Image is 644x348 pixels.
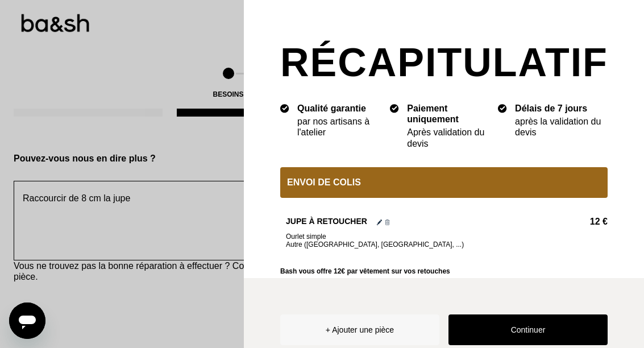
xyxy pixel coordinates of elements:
[590,216,608,227] span: 12 €
[515,116,608,138] div: après la validation du devis
[286,241,464,248] span: Autre ([GEOGRAPHIC_DATA], [GEOGRAPHIC_DATA], ...)
[407,127,492,148] div: Après validation du devis
[377,219,382,225] img: Éditer
[280,103,289,113] img: icon list info
[407,103,492,125] div: Paiement uniquement
[390,103,399,113] img: icon list info
[244,36,644,89] h2: Récapitulatif
[286,233,608,241] span: Ourlet simple
[385,219,390,225] img: Supprimer
[448,314,608,345] button: Continuer
[297,116,384,138] div: par nos artisans à l'atelier
[280,167,608,198] div: Envoi de colis
[286,216,367,227] h2: Jupe à retoucher
[498,103,507,113] img: icon list info
[9,303,45,339] iframe: Bouton de lancement de la fenêtre de messagerie
[515,103,608,114] div: Délais de 7 jours
[280,267,608,275] div: Bash vous offre 12€ par vêtement sur vos retouches
[280,314,439,345] button: + Ajouter une pièce
[297,103,384,114] div: Qualité garantie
